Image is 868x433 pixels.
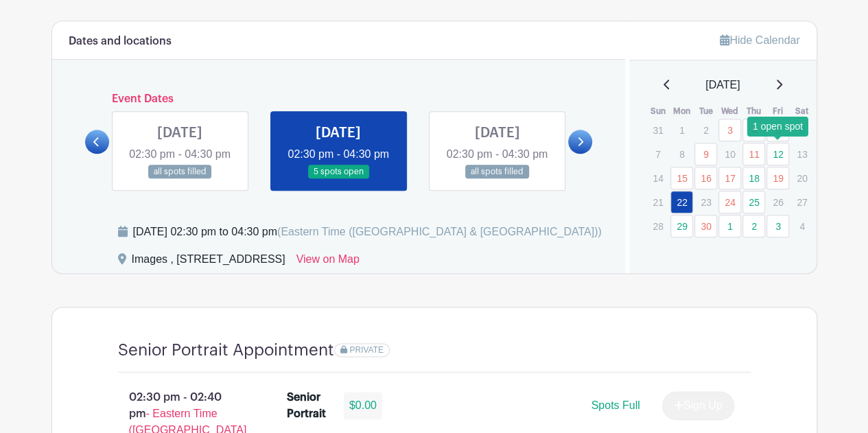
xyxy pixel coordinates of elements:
span: (Eastern Time ([GEOGRAPHIC_DATA] & [GEOGRAPHIC_DATA])) [277,226,602,237]
a: 30 [694,215,717,237]
div: Senior Portrait [287,389,327,422]
h4: Senior Portrait Appointment [118,340,334,360]
p: 31 [646,119,669,141]
a: 4 [742,119,765,141]
a: Hide Calendar [720,34,799,46]
a: 11 [742,143,765,165]
p: 13 [790,143,813,165]
a: 1 [718,215,741,237]
a: 17 [718,167,741,189]
th: Fri [766,104,790,118]
p: 1 [670,119,693,141]
h6: Event Dates [109,93,569,106]
a: 9 [694,143,717,165]
p: 4 [790,215,813,237]
h6: Dates and locations [69,35,172,48]
th: Thu [742,104,766,118]
p: 14 [646,167,669,189]
span: PRIVATE [349,345,384,355]
p: 7 [646,143,669,165]
p: 21 [646,191,669,213]
a: 24 [718,191,741,213]
a: View on Map [296,251,360,273]
p: 27 [790,191,813,213]
span: Spots Full [591,399,640,411]
p: 2 [694,119,717,141]
p: 23 [694,191,717,213]
div: Images , [STREET_ADDRESS] [132,251,285,273]
div: [DATE] 02:30 pm to 04:30 pm [133,224,602,240]
p: 10 [718,143,741,165]
th: Sun [646,104,670,118]
a: 3 [766,215,789,237]
a: 19 [766,167,789,189]
a: 3 [718,119,741,141]
th: Tue [694,104,718,118]
th: Wed [718,104,742,118]
div: $0.00 [344,392,382,419]
p: 8 [670,143,693,165]
span: [DATE] [705,77,740,93]
a: 29 [670,215,693,237]
a: 12 [766,143,789,165]
a: 15 [670,167,693,189]
div: 1 open spot [747,116,808,136]
a: 22 [670,191,693,213]
a: 18 [742,167,765,189]
p: 28 [646,215,669,237]
a: 25 [742,191,765,213]
th: Mon [670,104,694,118]
a: 16 [694,167,717,189]
p: 20 [790,167,813,189]
th: Sat [790,104,814,118]
a: 2 [742,215,765,237]
p: 26 [766,191,789,213]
